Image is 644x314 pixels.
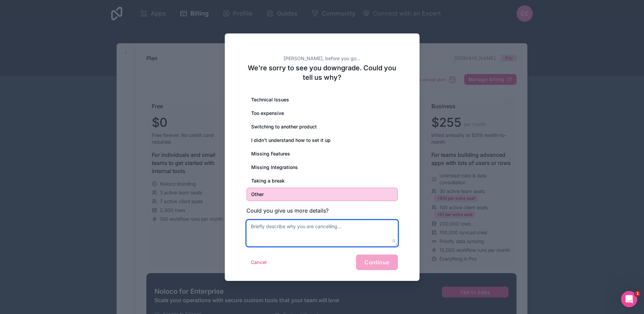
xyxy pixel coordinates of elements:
h2: We're sorry to see you downgrade. Could you tell us why? [246,63,398,82]
div: Taking a break [246,174,398,188]
h2: [PERSON_NAME], before you go... [246,55,398,62]
button: Cancel [246,257,271,268]
div: I didn’t understand how to set it up [246,134,398,147]
div: Too expensive [246,106,398,120]
div: Missing Integrations [246,161,398,174]
div: Missing Features [246,147,398,161]
h3: Could you give us more details? [246,207,398,215]
iframe: Intercom live chat [621,291,637,307]
span: 1 [635,291,640,296]
div: Switching to another product [246,120,398,134]
div: Technical Issues [246,93,398,106]
div: Other [246,188,398,201]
